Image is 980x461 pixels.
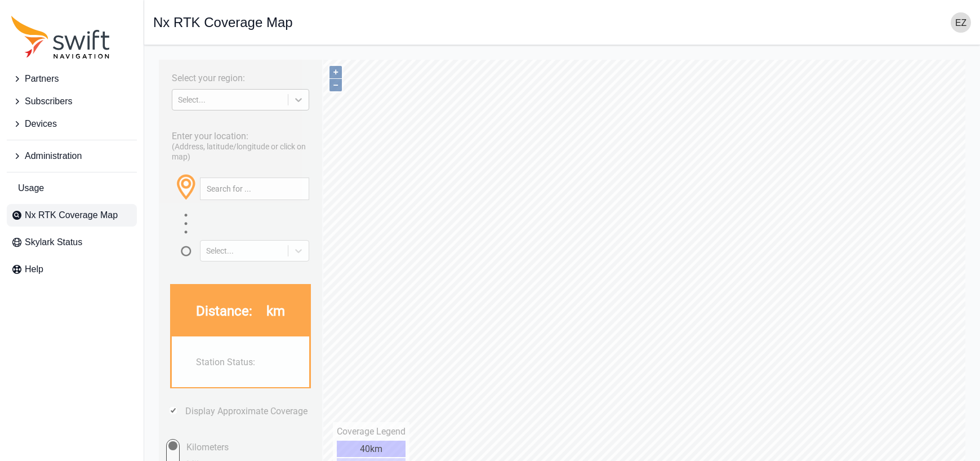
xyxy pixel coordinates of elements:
span: Usage [18,181,44,195]
img: user photo [951,12,971,33]
span: Devices [25,117,57,131]
button: Subscribers [7,90,137,113]
div: 70km [184,422,252,438]
a: OpenStreetMap [730,437,773,445]
div: 55km [184,404,252,420]
a: Help [7,258,137,281]
button: Partners [7,68,137,90]
span: Nx RTK Coverage Map [25,209,118,222]
span: Administration [25,149,82,163]
div: 40km [184,387,252,403]
a: Nx RTK Coverage Map [7,204,137,227]
div: Coverage Legend [184,372,252,383]
li: © contributors. [725,437,808,445]
a: Usage [7,177,137,200]
span: Help [25,263,43,276]
span: Partners [25,72,59,86]
button: Administration [7,145,137,167]
h1: Nx RTK Coverage Map [153,16,293,29]
button: Devices [7,113,137,135]
a: Skylark Status [7,231,137,254]
span: Subscribers [25,95,72,108]
span: Skylark Status [25,236,82,249]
